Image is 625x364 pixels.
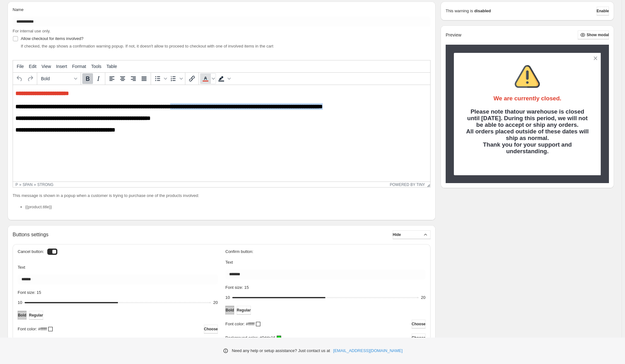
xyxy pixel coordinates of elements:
span: Enable [597,8,609,14]
span: Choose [412,335,425,340]
div: p [15,182,18,187]
span: Bold [41,76,72,81]
div: Bullet list [152,73,168,84]
strong: disabled [474,8,491,14]
span: Name [13,7,24,12]
div: » [19,182,21,187]
span: Format [72,64,86,69]
span: Tools [91,64,101,69]
span: Font size: 15 [225,285,249,290]
span: Show modal [587,32,609,37]
span: If checked, the app shows a confirmation warning popup. If not, it doesn't allow to proceed to ch... [21,44,273,48]
span: We are currently closed. [494,95,561,102]
button: Formats [38,73,79,84]
h3: Cancel button: [18,249,44,254]
a: Powered by Tiny [390,182,425,187]
button: Choose [412,320,425,328]
span: Font size: 15 [18,290,41,295]
button: Align center [117,73,128,84]
strong: All orders placed outside of these dates will ship as normal. [466,128,589,141]
div: Resize [425,182,430,187]
span: Choose [204,327,218,332]
span: Text [225,260,233,265]
button: Italic [93,73,104,84]
div: span [23,182,33,187]
div: Background color [216,73,232,84]
span: 10 [18,300,22,305]
strong: Thank you for your support and understanding. [483,141,572,154]
h3: Confirm button: [225,249,425,254]
button: Enable [597,7,609,15]
p: Font color: #ffffff [18,326,47,332]
p: Background color: #0dda16 [225,335,275,341]
button: Justify [139,73,149,84]
div: » [34,182,36,187]
span: Table [107,64,117,69]
h2: Preview [446,32,461,38]
strong: our warehouse is closed until [DATE]. During this period, we will not be able to accept or ship a... [467,108,587,128]
span: Choose [412,322,425,327]
strong: Please note that [471,95,561,115]
span: Insert [56,64,67,69]
span: Regular [237,308,251,313]
button: Bold [18,311,26,320]
button: Regular [29,311,43,320]
div: Text color [200,73,216,84]
button: Choose [204,325,218,333]
button: Insert/edit link [187,73,197,84]
a: [EMAIL_ADDRESS][DOMAIN_NAME] [333,348,402,354]
button: Hide [393,230,431,239]
button: Redo [25,73,36,84]
span: Regular [29,313,43,318]
li: {{product.title}} [25,204,431,210]
div: Numbered list [168,73,184,84]
span: Allow checkout for items involved? [21,36,84,41]
span: 10 [225,295,230,300]
iframe: Rich Text Area [13,85,430,182]
button: Bold [225,306,234,315]
div: 20 [213,300,218,306]
span: File [17,64,24,69]
button: Align right [128,73,139,84]
button: Bold [82,73,93,84]
h2: Buttons settings [13,232,49,238]
button: Show modal [578,31,609,39]
button: Regular [237,306,251,315]
span: Bold [226,308,234,313]
div: strong [37,182,53,187]
span: View [42,64,51,69]
button: Undo [14,73,25,84]
p: Font color: #ffffff [225,321,255,327]
div: 20 [421,294,425,301]
span: Hide [393,232,401,237]
button: Choose [412,333,425,342]
span: Edit [29,64,37,69]
p: This warning is [446,8,473,14]
p: This message is shown in a popup when a customer is trying to purchase one of the products involved: [13,193,431,199]
span: For internal use only. [13,29,50,33]
button: Align left [107,73,117,84]
span: Bold [18,313,26,318]
span: Text [18,265,25,270]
